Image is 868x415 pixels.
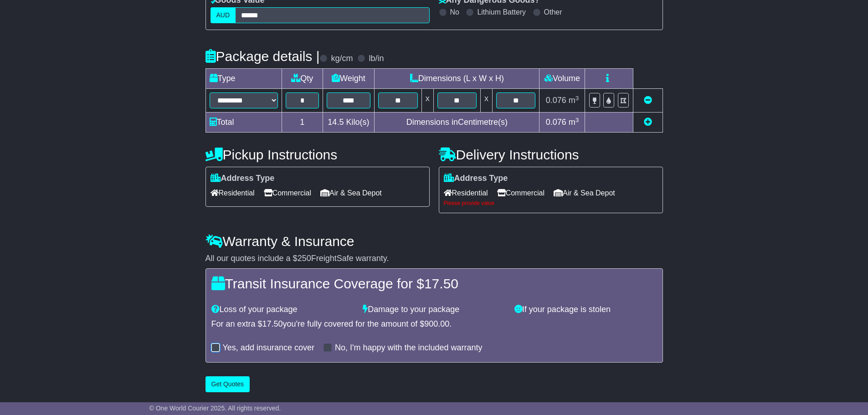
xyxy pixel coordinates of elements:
[205,69,282,89] td: Type
[477,8,526,16] label: Lithium Battery
[335,343,483,353] label: No, I'm happy with the included warranty
[205,254,663,264] div: All our quotes include a $ FreightSafe warranty.
[328,118,344,127] span: 14.5
[575,95,579,102] sup: 3
[298,254,311,263] span: 250
[450,8,459,16] label: No
[497,186,544,200] span: Commercial
[481,89,493,113] td: x
[282,113,323,133] td: 1
[358,305,510,315] div: Damage to your package
[444,200,658,206] div: Please provide value
[323,69,375,89] td: Weight
[205,376,250,392] button: Get Quotes
[223,343,314,353] label: Yes, add insurance cover
[211,276,657,291] h4: Transit Insurance Coverage for $
[331,54,353,64] label: kg/cm
[444,186,488,200] span: Residential
[205,234,663,249] h4: Warranty & Insurance
[424,276,458,291] span: 17.50
[211,186,255,200] span: Residential
[323,113,375,133] td: Kilo(s)
[554,186,615,200] span: Air & Sea Depot
[375,113,539,133] td: Dimensions in Centimetre(s)
[320,186,382,200] span: Air & Sea Depot
[539,69,585,89] td: Volume
[205,147,430,162] h4: Pickup Instructions
[149,405,281,412] span: © One World Courier 2025. All rights reserved.
[375,69,539,89] td: Dimensions (L x W x H)
[207,305,359,315] div: Loss of your package
[424,319,449,328] span: 900.00
[510,305,662,315] div: If your package is stolen
[264,186,311,200] span: Commercial
[569,118,579,127] span: m
[421,89,433,113] td: x
[575,117,579,123] sup: 3
[369,54,384,64] label: lb/in
[544,8,562,16] label: Other
[282,69,323,89] td: Qty
[205,49,320,64] h4: Package details |
[211,174,275,184] label: Address Type
[444,174,508,184] label: Address Type
[211,7,236,23] label: AUD
[644,118,652,127] a: Add new item
[211,319,657,329] div: For an extra $ you're fully covered for the amount of $ .
[439,147,663,162] h4: Delivery Instructions
[569,96,579,105] span: m
[546,96,566,105] span: 0.076
[205,113,282,133] td: Total
[644,96,652,105] a: Remove this item
[546,118,566,127] span: 0.076
[262,319,283,328] span: 17.50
